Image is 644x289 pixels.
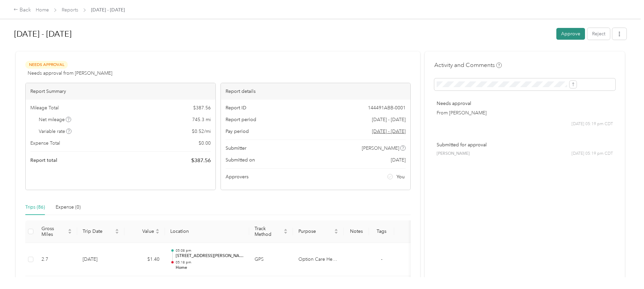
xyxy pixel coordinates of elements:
span: [DATE] - [DATE] [372,116,406,123]
span: 144491ABB-0001 [368,104,406,111]
th: Track Method [249,220,293,243]
span: Net mileage [39,116,71,123]
td: 2.7 [36,243,77,277]
span: caret-down [68,231,72,235]
a: Reports [62,7,78,13]
h1: Sep 1 - 30, 2025 [14,26,552,42]
span: [DATE] 05:19 pm CDT [572,151,613,157]
p: [STREET_ADDRESS][PERSON_NAME] [176,253,244,259]
iframe: Everlance-gr Chat Button Frame [606,251,644,289]
th: Purpose [293,220,344,243]
span: caret-down [334,231,338,235]
span: $ 0.00 [199,140,211,147]
a: Home [36,7,49,13]
span: caret-down [284,231,288,235]
span: [DATE] 05:19 pm CDT [572,121,613,127]
span: Track Method [255,226,282,237]
div: Trips (86) [25,204,45,211]
span: [PERSON_NAME] [362,145,399,152]
span: [DATE] [391,156,406,164]
div: Expense (0) [56,204,81,211]
span: Value [130,228,154,234]
span: Expense Total [30,140,60,147]
span: Report total [30,157,57,164]
p: Home [176,265,244,271]
p: From [PERSON_NAME] [437,109,613,116]
span: [DATE] - [DATE] [91,6,125,13]
span: caret-up [155,228,159,232]
span: $ 0.52 / mi [192,128,211,135]
span: Trip Date [83,228,114,234]
span: Gross Miles [41,226,66,237]
span: caret-up [334,228,338,232]
span: Needs Approval [25,61,68,69]
h4: Activity and Comments [434,61,502,69]
p: 05:08 pm [176,248,244,253]
span: caret-up [284,228,288,232]
span: caret-up [115,228,119,232]
span: Report period [226,116,256,123]
span: Mileage Total [30,104,59,111]
span: Report ID [226,104,246,111]
span: Submitter [226,145,246,152]
th: Gross Miles [36,220,77,243]
span: $ 387.56 [191,156,211,165]
td: [DATE] [77,243,124,277]
div: Back [13,6,31,14]
td: $1.40 [124,243,165,277]
th: Notes [344,220,369,243]
button: Approve [556,28,585,40]
p: 05:18 pm [176,260,244,265]
span: Pay period [226,128,249,135]
span: [PERSON_NAME] [437,151,470,157]
td: Option Care Health [293,243,344,277]
span: Needs approval from [PERSON_NAME] [28,70,112,77]
span: $ 387.56 [193,104,211,111]
span: Go to pay period [372,128,406,135]
button: Reject [587,28,610,40]
span: Variable rate [39,128,72,135]
th: Value [124,220,165,243]
span: 745.3 mi [192,116,211,123]
span: Submitted on [226,156,255,164]
th: Tags [369,220,394,243]
span: - [381,256,382,262]
th: Location [165,220,249,243]
span: caret-down [115,231,119,235]
div: Report Summary [26,83,215,100]
div: Report details [221,83,411,100]
span: Approvers [226,173,248,180]
span: caret-up [68,228,72,232]
p: Needs approval [437,100,613,107]
th: Trip Date [77,220,124,243]
p: Submitted for approval [437,141,613,148]
td: GPS [249,243,293,277]
span: caret-down [155,231,159,235]
span: Purpose [298,228,333,234]
span: You [397,173,405,180]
